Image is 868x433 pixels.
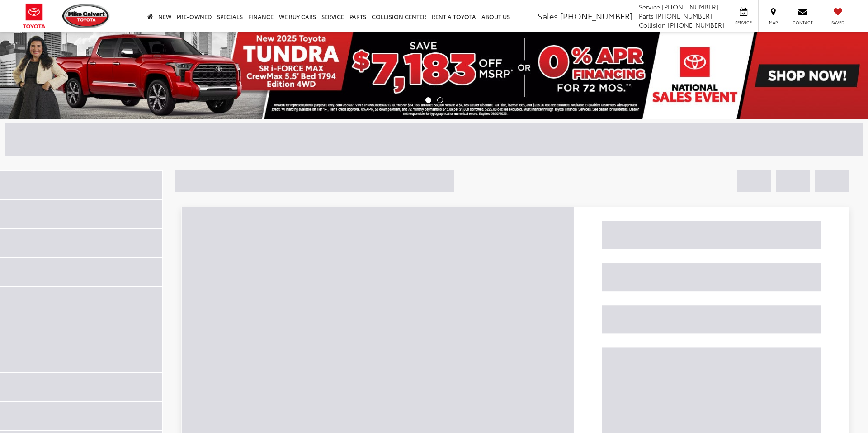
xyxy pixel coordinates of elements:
[639,20,666,29] span: Collision
[662,2,718,11] span: [PHONE_NUMBER]
[733,19,754,25] span: Service
[763,19,783,25] span: Map
[560,10,632,22] span: [PHONE_NUMBER]
[62,4,110,28] img: Mike Calvert Toyota
[656,11,712,20] span: [PHONE_NUMBER]
[793,19,813,25] span: Contact
[668,20,724,29] span: [PHONE_NUMBER]
[639,2,660,11] span: Service
[639,11,654,20] span: Parts
[538,10,558,22] span: Sales
[828,19,848,25] span: Saved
